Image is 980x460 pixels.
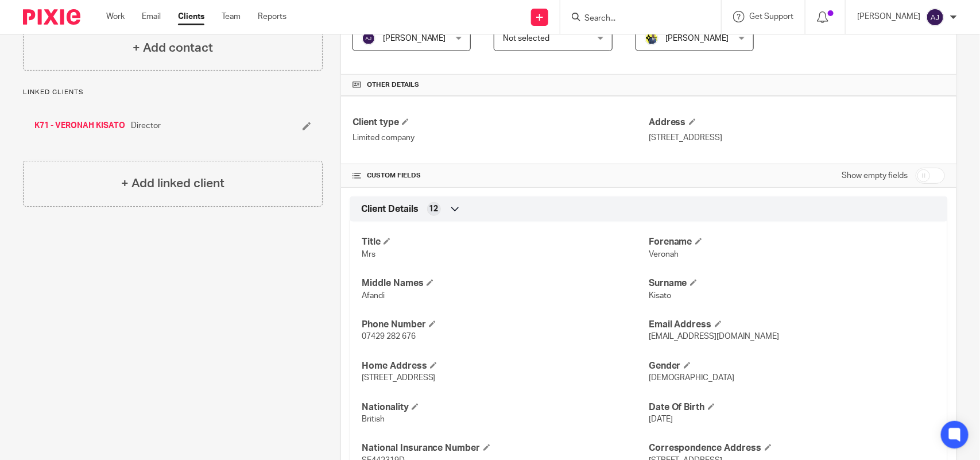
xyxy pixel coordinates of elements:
a: Work [106,11,125,22]
h4: + Add contact [133,39,213,57]
h4: Title [362,236,649,248]
span: Kisato [649,292,671,300]
span: Afandi [362,292,385,300]
p: [PERSON_NAME] [857,11,920,22]
a: K71 - VERONAH KISATO [34,120,125,132]
p: Limited company [353,132,649,144]
h4: Forename [649,236,936,248]
span: Veronah [649,250,679,258]
h4: Address [649,117,945,129]
img: Dennis-Starbridge.jpg [645,32,659,45]
span: 12 [429,203,439,215]
span: [EMAIL_ADDRESS][DOMAIN_NAME] [649,333,780,341]
span: British [362,415,385,423]
span: [PERSON_NAME] [666,34,729,42]
a: Clients [178,11,204,22]
span: Other details [367,80,419,90]
span: [DATE] [649,415,673,423]
h4: Home Address [362,360,649,372]
img: svg%3E [362,32,375,45]
span: Director [131,120,161,132]
img: Pixie [23,9,80,25]
p: [STREET_ADDRESS] [649,132,945,144]
h4: Middle Names [362,277,649,289]
p: Linked clients [23,88,323,97]
img: svg%3E [926,8,944,26]
span: 07429 282 676 [362,333,416,341]
label: Show empty fields [842,170,908,181]
h4: National Insurance Number [362,442,649,454]
h4: Nationality [362,401,649,413]
h4: Gender [649,360,936,372]
a: Team [222,11,241,22]
span: [DEMOGRAPHIC_DATA] [649,374,735,382]
span: Client Details [361,203,419,215]
h4: Date Of Birth [649,401,936,413]
h4: Surname [649,277,936,289]
h4: Client type [353,117,649,129]
h4: + Add linked client [121,175,224,192]
span: Mrs [362,250,375,258]
h4: Email Address [649,319,936,331]
span: Not selected [503,34,549,42]
input: Search [583,14,687,24]
a: Reports [258,11,286,22]
a: Email [142,11,161,22]
h4: CUSTOM FIELDS [353,171,649,180]
h4: Phone Number [362,319,649,331]
span: [PERSON_NAME] [383,34,446,42]
h4: Correspondence Address [649,442,936,454]
span: Get Support [749,13,793,21]
span: [STREET_ADDRESS] [362,374,436,382]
